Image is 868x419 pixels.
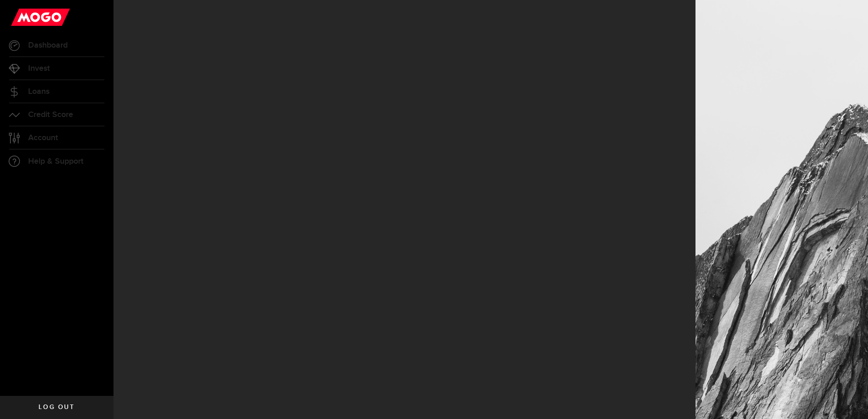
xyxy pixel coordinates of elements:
span: Log out [39,404,74,410]
span: Credit Score [28,111,73,119]
span: Dashboard [28,41,68,49]
span: Invest [28,64,50,73]
span: Loans [28,88,49,96]
span: Help & Support [28,157,84,166]
span: Account [28,134,58,142]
